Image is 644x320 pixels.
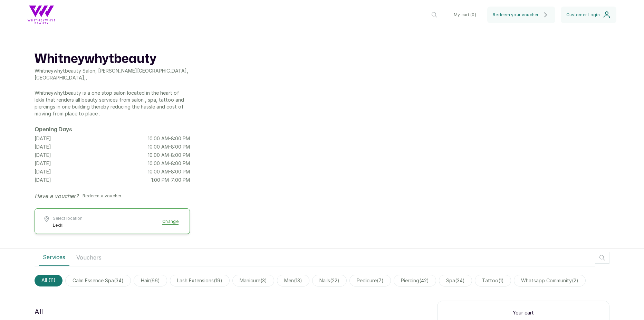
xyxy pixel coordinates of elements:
[53,223,83,228] span: Lekki
[35,168,51,175] p: [DATE]
[35,177,51,183] p: [DATE]
[148,152,190,159] p: 10:00 AM - 8:00 PM
[35,275,63,286] span: All (11)
[561,7,616,23] button: Customer Login
[277,275,309,286] span: men(13)
[72,249,106,266] button: Vouchers
[35,67,190,81] p: Whitneywhytbeauty Salon, [PERSON_NAME][GEOGRAPHIC_DATA], [GEOGRAPHIC_DATA] , ,
[151,177,190,183] p: 1:00 PM - 7:00 PM
[475,275,511,286] span: tattoo(1)
[349,275,391,286] span: pedicure(7)
[35,51,190,67] h1: Whitneywhytbeauty
[35,306,43,317] p: All
[35,192,78,200] p: Have a voucher?
[439,275,472,286] span: spa(34)
[53,216,83,221] span: Select location
[35,135,51,142] p: [DATE]
[39,249,69,266] button: Services
[28,6,55,24] img: business logo
[134,275,167,286] span: hair(66)
[148,160,190,167] p: 10:00 AM - 8:00 PM
[448,7,482,23] button: My cart (0)
[35,125,190,134] h2: Opening Days
[232,275,274,286] span: manicure(3)
[394,275,436,286] span: piercing(42)
[446,309,601,316] p: Your cart
[65,275,131,286] span: calm essence spa(34)
[35,160,51,167] p: [DATE]
[148,135,190,142] p: 10:00 AM - 8:00 PM
[148,168,190,175] p: 10:00 AM - 8:00 PM
[493,12,539,18] span: Redeem your voucher
[170,275,230,286] span: lash extensions(19)
[35,143,51,150] p: [DATE]
[35,90,190,117] p: Whitneywhytbeauty is a one stop salon located in the heart of lekki that renders all beauty servi...
[35,152,51,159] p: [DATE]
[487,7,555,23] button: Redeem your voucher
[566,12,600,18] span: Customer Login
[148,143,190,150] p: 10:00 AM - 8:00 PM
[43,216,181,228] button: Select locationLekkiChange
[80,192,124,200] button: Redeem a voucher
[312,275,347,286] span: nails(22)
[514,275,586,286] span: whatsapp community(2)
